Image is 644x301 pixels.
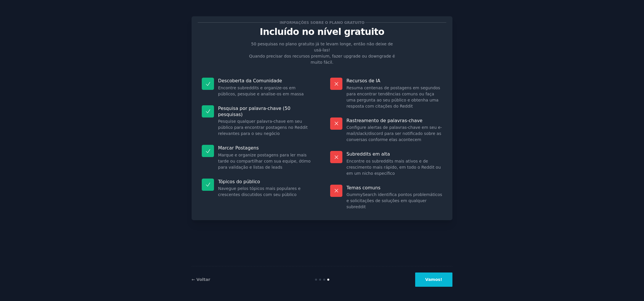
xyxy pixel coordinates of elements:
[251,42,393,52] font: 50 pesquisas no plano gratuito já te levam longe, então não deixe de usá-las!
[346,125,442,142] font: Configure alertas de palavras-chave em seu e-mail/slack/discord para ser notificado sobre as conv...
[218,186,300,197] font: Navegue pelos tópicos mais populares e crescentes discutidos com seu público
[218,86,304,96] font: Encontre subreddits e organize-os em públicos, pesquise e analise-os em massa
[346,185,381,190] font: Temas comuns
[218,119,308,136] font: Pesquise qualquer palavra-chave em seu público para encontrar postagens no Reddit relevantes para...
[218,153,311,170] font: Marque e organize postagens para ler mais tarde ou compartilhar com sua equipe, ótimo para valida...
[425,277,442,282] font: Vamos!
[218,106,290,117] font: Pesquisa por palavra-chave (50 pesquisas)
[415,272,452,287] button: Vamos!
[346,192,442,209] font: GummySearch identifica pontos problemáticos e solicitações de soluções em qualquer subreddit
[260,26,384,37] font: Incluído no nível gratuito
[346,86,440,108] font: Resuma centenas de postagens em segundos para encontrar tendências comuns ou faça uma pergunta ao...
[346,118,422,123] font: Rastreamento de palavras-chave
[218,78,282,83] font: Descoberta da Comunidade
[346,159,441,176] font: Encontre os subreddits mais ativos e de crescimento mais rápido, em todo o Reddit ou em um nicho ...
[192,277,210,282] a: ← Voltar
[346,151,390,157] font: Subreddits em alta
[218,145,259,151] font: Marcar Postagens
[346,78,380,83] font: Recursos de IA
[249,54,395,65] font: Quando precisar dos recursos premium, fazer upgrade ou downgrade é muito fácil.
[279,21,365,25] font: Informações sobre o plano gratuito
[218,179,260,184] font: Tópicos do público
